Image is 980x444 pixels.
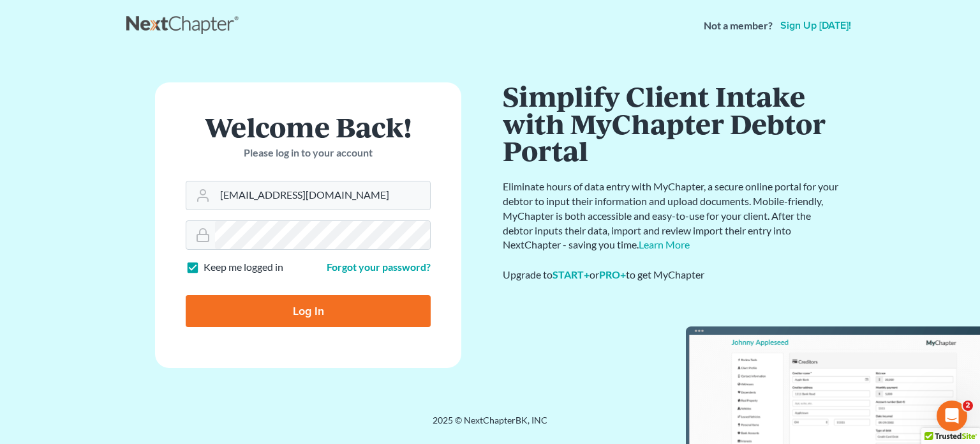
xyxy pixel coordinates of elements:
[186,295,431,327] input: Log In
[215,181,430,210] input: Email Address
[186,146,431,160] p: Please log in to your account
[204,260,283,275] label: Keep me logged in
[778,20,854,31] a: Sign up [DATE]!
[126,414,854,437] div: 2025 © NextChapterBK, INC
[937,401,967,431] iframe: Intercom live chat
[963,401,973,411] span: 2
[503,180,841,252] p: Eliminate hours of data entry with MyChapter, a secure online portal for your debtor to input the...
[704,19,773,33] strong: Not a member?
[553,268,590,280] a: START+
[639,238,690,250] a: Learn More
[503,268,841,282] div: Upgrade to or to get MyChapter
[503,82,841,164] h1: Simplify Client Intake with MyChapter Debtor Portal
[599,268,626,280] a: PRO+
[327,261,431,273] a: Forgot your password?
[186,113,431,141] h1: Welcome Back!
